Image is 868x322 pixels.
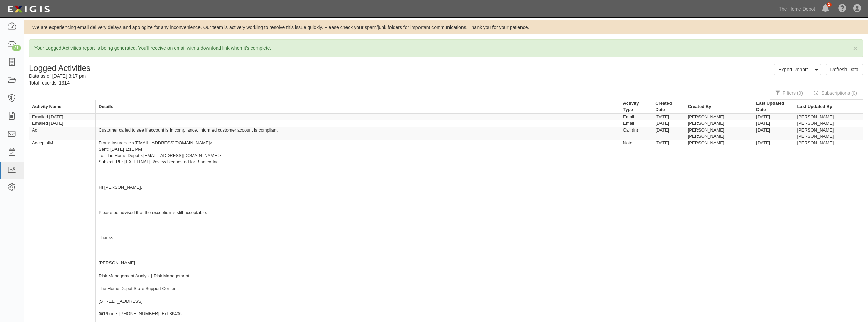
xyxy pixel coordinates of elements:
a: Refresh Data [826,64,863,75]
td: Emailed [DATE] [29,120,96,127]
img: logo-5460c22ac91f19d4615b14bd174203de0afe785f0fc80cf4dbbc73dc1793850b.png [5,3,52,15]
a: Filters (0) [770,86,808,100]
div: Created Date [655,100,679,113]
i: Help Center - Complianz [838,5,847,13]
div: Created By [688,104,711,110]
td: Customer called to see if account is in compliance. informed customer account is compliant [96,127,620,140]
td: [PERSON_NAME] [PERSON_NAME] [794,127,863,140]
td: [PERSON_NAME] [PERSON_NAME] [685,127,753,140]
div: Last Updated By [797,104,832,110]
p: Your Logged Activities report is being generated. You'll receive an email with a download link wh... [34,45,857,51]
td: Email [620,113,652,120]
td: [DATE] [652,113,685,120]
td: [PERSON_NAME] [685,120,753,127]
td: Emailed [DATE] [29,113,96,120]
div: We are experiencing email delivery delays and apologize for any inconvenience. Our team is active... [24,24,868,31]
div: Activity Type [623,100,647,113]
td: Ac [29,127,96,140]
div: 31 [12,45,21,51]
div: Details [99,104,113,110]
a: Subscriptions (0) [809,86,862,100]
h1: Logged Activities [29,64,441,73]
td: [DATE] [753,127,794,140]
span: × [853,44,857,52]
div: Total records: 1314 [29,79,441,86]
a: The Home Depot [776,2,819,16]
td: Call (in) [620,127,652,140]
div: Last Updated Date [756,100,789,113]
td: [PERSON_NAME] [794,120,863,127]
td: [DATE] [753,113,794,120]
div: Activity Name [32,104,61,110]
td: [PERSON_NAME] [794,113,863,120]
td: [DATE] [753,120,794,127]
td: Email [620,120,652,127]
td: [DATE] [652,120,685,127]
td: [DATE] [652,127,685,140]
td: [PERSON_NAME] [685,113,753,120]
button: Close [853,45,857,52]
div: Data as of [DATE] 3:17 pm [29,73,441,79]
a: Export Report [774,64,812,75]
